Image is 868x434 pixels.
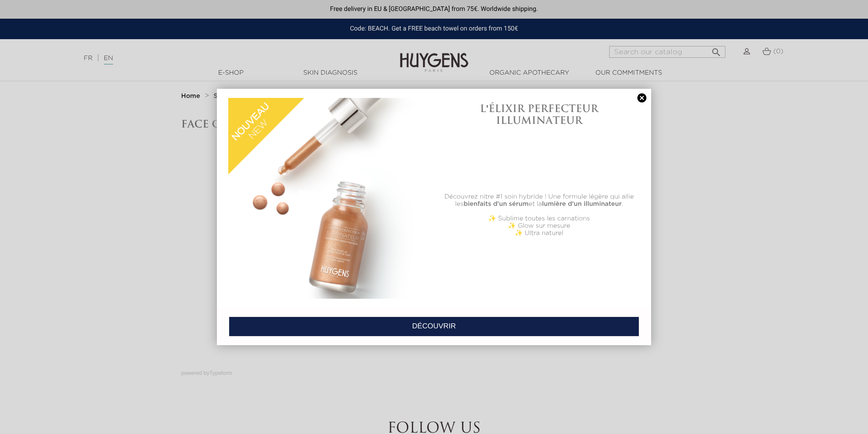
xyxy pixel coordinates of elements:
p: ✨ Glow sur mesure [439,222,640,230]
p: Découvrez nitre #1 soin hybride ! Une formule légère qui allie les et la . [439,193,640,208]
h1: L'ÉLIXIR PERFECTEUR ILLUMINATEUR [439,102,640,127]
b: lumière d'un illuminateur [542,201,622,207]
p: ✨ Sublime toutes les carnations [439,215,640,222]
p: ✨ Ultra naturel [439,230,640,237]
a: DÉCOUVRIR [229,317,639,337]
b: bienfaits d'un sérum [463,201,529,207]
